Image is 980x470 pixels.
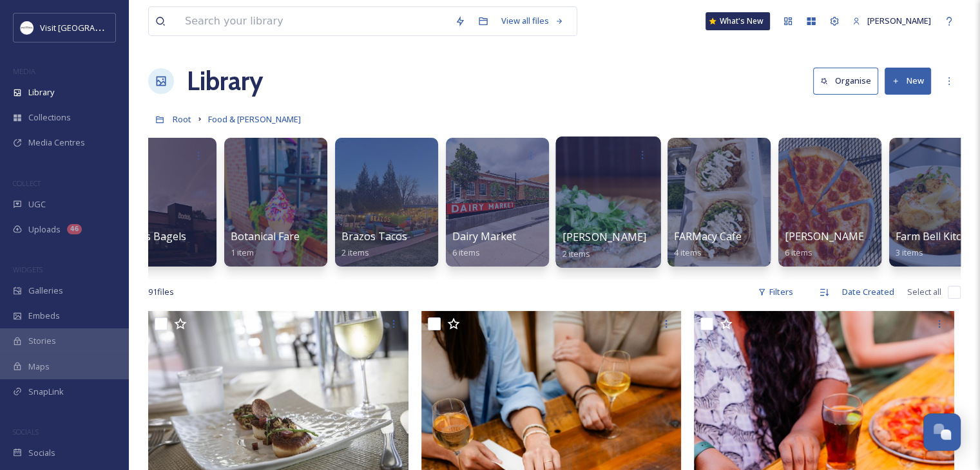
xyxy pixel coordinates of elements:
[231,229,300,243] span: Botanical Fare
[208,113,301,125] span: Food & [PERSON_NAME]
[706,12,770,30] a: What's New
[28,310,60,322] span: Embeds
[452,229,516,243] span: Dairy Market
[674,230,742,258] a: FARMacy Cafe4 items
[28,335,56,347] span: Stories
[148,286,174,298] span: 91 file s
[907,286,941,298] span: Select all
[785,247,812,258] span: 6 items
[562,247,591,259] span: 2 items
[674,229,742,243] span: FARMacy Cafe
[846,8,937,33] a: [PERSON_NAME]
[67,224,82,234] div: 46
[785,230,903,258] a: [PERSON_NAME]'s Pizza6 items
[562,231,647,259] a: [PERSON_NAME]2 items
[28,386,64,398] span: SnapLink
[28,223,61,236] span: Uploads
[21,21,34,34] img: Circle%20Logo.png
[896,229,979,243] span: Farm Bell Kitchen
[173,111,191,127] a: Root
[13,265,43,274] span: WIDGETS
[495,8,570,33] a: View all files
[923,413,961,451] button: Open Chat
[885,68,931,94] button: New
[28,136,85,149] span: Media Centres
[120,229,186,243] span: Bodos Bagels
[674,247,702,258] span: 4 items
[13,427,39,437] span: SOCIALS
[28,198,46,211] span: UGC
[187,62,263,100] a: Library
[896,247,923,258] span: 3 items
[341,247,369,258] span: 2 items
[813,68,878,94] button: Organise
[13,178,41,188] span: COLLECT
[836,279,901,305] div: Date Created
[896,230,979,258] a: Farm Bell Kitchen3 items
[785,229,903,243] span: [PERSON_NAME]'s Pizza
[28,361,50,373] span: Maps
[751,279,800,305] div: Filters
[231,230,300,258] a: Botanical Fare1 item
[452,247,480,258] span: 6 items
[341,230,407,258] a: Brazos Tacos2 items
[173,113,191,125] span: Root
[40,21,140,33] span: Visit [GEOGRAPHIC_DATA]
[452,230,516,258] a: Dairy Market6 items
[178,7,448,35] input: Search your library
[13,66,35,76] span: MEDIA
[867,15,931,26] span: [PERSON_NAME]
[231,247,254,258] span: 1 item
[28,285,63,297] span: Galleries
[562,230,647,244] span: [PERSON_NAME]
[28,111,71,124] span: Collections
[28,447,55,459] span: Socials
[341,229,407,243] span: Brazos Tacos
[120,230,186,258] a: Bodos Bagels
[28,86,54,99] span: Library
[208,111,301,127] a: Food & [PERSON_NAME]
